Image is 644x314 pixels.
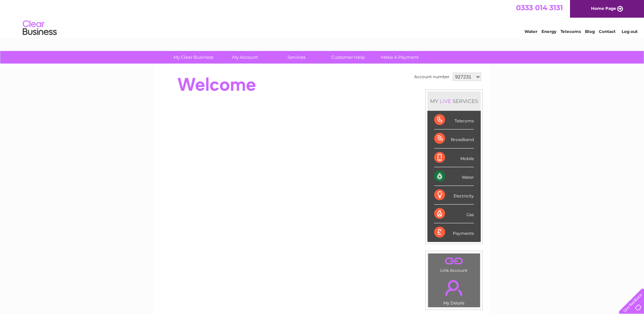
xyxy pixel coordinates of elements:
[372,51,428,64] a: Make A Payment
[427,91,481,111] div: MY SERVICES
[434,149,474,167] div: Mobile
[438,98,453,104] div: LIVE
[269,51,325,64] a: Services
[217,51,273,64] a: My Account
[434,129,474,148] div: Broadband
[622,29,638,34] a: Log out
[430,276,478,300] a: .
[434,223,474,242] div: Payments
[516,3,563,12] a: 0333 014 3131
[525,29,537,34] a: Water
[320,51,376,64] a: Customer Help
[585,29,595,34] a: Blog
[560,29,581,34] a: Telecoms
[434,186,474,205] div: Electricity
[434,167,474,186] div: Water
[430,255,478,267] a: .
[428,253,480,275] td: Link Account
[165,51,221,64] a: My Clear Business
[541,29,556,34] a: Energy
[428,274,480,308] td: My Details
[412,71,451,83] td: Account number
[434,205,474,223] div: Gas
[22,18,57,38] img: logo.png
[434,111,474,129] div: Telecoms
[162,4,483,33] div: Clear Business is a trading name of Verastar Limited (registered in [GEOGRAPHIC_DATA] No. 3667643...
[599,29,615,34] a: Contact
